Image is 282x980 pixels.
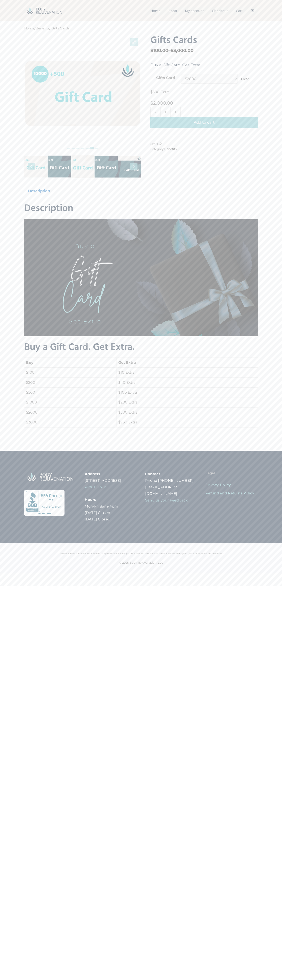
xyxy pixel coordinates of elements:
img: Body Rejuvenation LLC BBB Business Review [24,490,65,516]
h2: Legal [206,471,258,476]
a: - [150,107,160,117]
a: Description [28,186,50,196]
span: SKU: [150,141,258,147]
a: Home [146,7,164,15]
td: $1000 [24,397,117,407]
td: $2000 [24,408,117,417]
td: $10 Extra [117,368,258,377]
td: $100 [24,368,117,377]
strong: Contact [145,472,160,476]
bdi: 3,000.00 [171,48,194,53]
a: Clear [241,77,249,81]
img: BodyRejuvenation Shop [24,6,65,16]
a: Shop [164,7,181,15]
a: Checkout [208,7,232,15]
div: © 2025 Body Rejuvenation, LLC [58,551,225,565]
p: – [150,46,258,55]
button: Go to slide 7 [95,148,98,149]
a: Virtual Tour [85,485,106,489]
p: Phone [PHONE_NUMBER] [EMAIL_ADDRESS][DOMAIN_NAME] [145,471,198,504]
a: Benefits [164,147,177,151]
strong: Get Extra [118,360,136,365]
button: Go to slide 3 [76,148,80,149]
td: $750 Extra [117,417,258,427]
button: Add to cart [150,117,258,128]
td: $200 [24,378,117,388]
td: $40 Extra [117,378,258,388]
h1: Gifts Cards [150,35,258,47]
a: Benefits [36,26,49,30]
a: Home [24,26,34,30]
span: Category: [150,147,258,152]
td: $3000 [24,417,117,427]
td: $200 Extra [117,397,258,407]
span: $ [150,100,153,106]
strong: Hours [85,497,96,502]
td: $100 Extra [117,388,258,397]
span: Buy a Gift Card. Get Extra. [150,63,201,67]
span: $ [171,48,173,53]
button: Previous slide [28,163,35,170]
span: Buy a Gift Card. Get Extra. [24,340,135,355]
span: $ [150,48,153,53]
img: Logo-Website-Color-Dark [24,471,77,484]
a: My account [181,7,208,15]
bdi: 2,000.00 [150,100,173,106]
bdi: 100.00 [150,48,168,53]
a: Privacy Policy [206,483,231,487]
td: $500 Extra [117,408,258,417]
button: Go to slide 6 [89,147,94,149]
a: + [171,107,181,117]
label: Gifts Card [156,76,175,80]
a: Cart [232,7,247,15]
a: View your shopping cart [247,7,258,15]
strong: Buy [26,360,33,365]
p: [STREET_ADDRESS] [85,471,137,490]
button: Go to slide 1 [67,148,70,149]
button: Go to slide 2 [72,148,75,149]
span: N/A [157,142,162,146]
h2: Description [24,202,258,215]
td: $500 [24,388,117,397]
p: Mon-Fri 8am-4pm [DATE] Closed [DATE] Closed [85,496,137,523]
button: Go to slide 5 [85,148,89,149]
nav: Breadcrumb [24,25,258,31]
button: Go to slide 4 [81,148,84,149]
a: Send us your Feedback [145,498,188,503]
button: Next slide [130,163,137,170]
strong: Address [85,472,100,476]
nav: Primary [146,7,258,15]
p: $500 Extra [150,89,258,95]
input: Product quantity [160,107,171,117]
small: *These statements have not been evaluated by the Food and Drug Administration. This product is no... [58,552,225,555]
img: 2000.png [24,35,141,152]
a: Refund and Returns Policy [206,491,254,495]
